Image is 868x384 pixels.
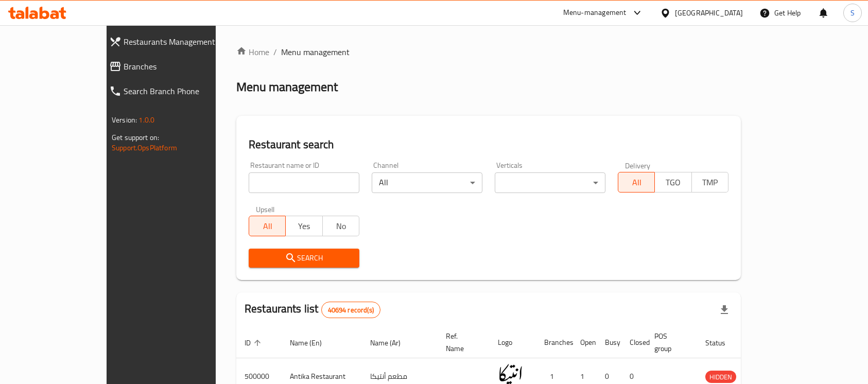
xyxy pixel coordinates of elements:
span: Version: [112,113,137,127]
span: Search [257,252,351,265]
button: All [249,216,286,236]
span: S [850,7,855,19]
th: Logo [490,327,536,358]
li: / [273,46,277,58]
span: Restaurants Management [124,36,244,48]
button: Yes [285,216,322,236]
th: Open [572,327,597,358]
a: Branches [101,54,252,79]
span: Name (Ar) [370,337,414,349]
button: No [322,216,359,236]
span: Yes [290,219,318,234]
span: No [327,219,355,234]
span: All [253,219,282,234]
span: Menu management [281,46,350,58]
a: Support.OpsPlatform [112,141,177,154]
div: All [372,172,482,193]
a: Home [236,46,269,58]
span: Branches [124,60,244,73]
th: Busy [597,327,621,358]
span: 40694 record(s) [322,305,380,315]
div: HIDDEN [705,371,736,383]
th: Closed [621,327,646,358]
div: Total records count [321,302,380,318]
a: Search Branch Phone [101,79,252,103]
span: Name (En) [290,337,335,349]
div: Export file [712,298,737,322]
a: Restaurants Management [101,29,252,54]
div: ​ [495,172,605,193]
div: Menu-management [563,7,627,19]
button: Search [249,249,359,268]
span: TMP [696,175,724,190]
span: 1.0.0 [138,113,154,127]
span: POS group [654,330,685,355]
button: TMP [691,172,728,193]
label: Upsell [256,205,275,213]
h2: Restaurant search [249,137,728,152]
div: [GEOGRAPHIC_DATA] [675,7,743,19]
th: Branches [536,327,572,358]
label: Delivery [625,162,651,169]
span: ID [245,337,264,349]
span: Get support on: [112,131,159,144]
span: All [622,175,651,190]
input: Search for restaurant name or ID.. [249,172,359,193]
span: HIDDEN [705,371,736,383]
span: Ref. Name [446,330,477,355]
span: TGO [659,175,687,190]
nav: breadcrumb [236,46,741,58]
button: All [618,172,655,193]
button: TGO [654,172,691,193]
span: Search Branch Phone [124,85,244,97]
h2: Menu management [236,79,338,95]
span: Status [705,337,739,349]
h2: Restaurants list [245,301,380,318]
